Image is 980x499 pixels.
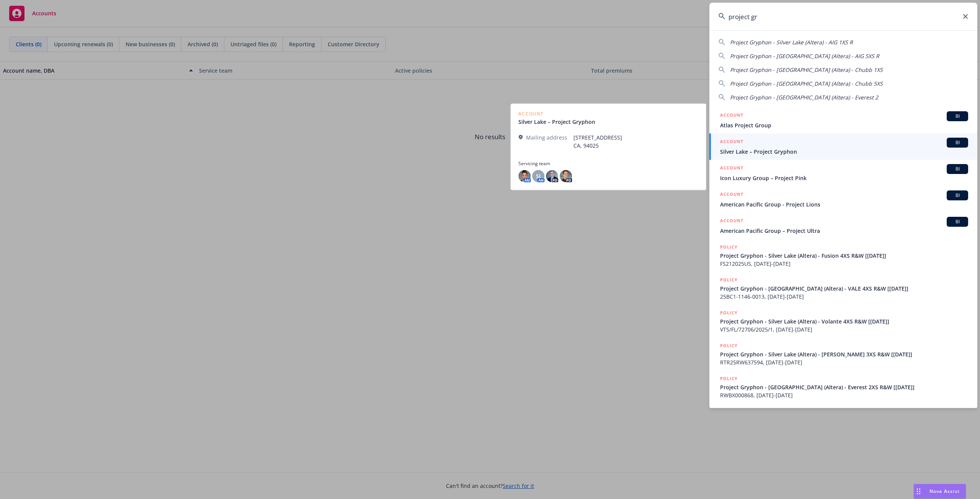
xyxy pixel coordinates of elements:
[913,484,966,499] button: Nova Assist
[720,138,743,147] h5: ACCOUNT
[720,190,743,200] h5: ACCOUNT
[720,391,968,399] span: RWBX000868, [DATE]-[DATE]
[730,52,879,60] span: Project Gryphon - [GEOGRAPHIC_DATA] (Altera) - AIG 5XS R
[720,111,743,120] h5: ACCOUNT
[730,39,853,46] span: Project Gryphon - Silver Lake (Altera) - AIG 1XS R
[709,371,977,403] a: POLICYProject Gryphon - [GEOGRAPHIC_DATA] (Altera) - Everest 2XS R&W [[DATE]]RWBX000868, [DATE]-[...
[720,252,968,260] span: Project Gryphon - Silver Lake (Altera) - Fusion 4XS R&W [[DATE]]
[720,383,968,391] span: Project Gryphon - [GEOGRAPHIC_DATA] (Altera) - Everest 2XS R&W [[DATE]]
[720,164,743,173] h5: ACCOUNT
[720,325,968,333] span: VTS/FL/72706/2025/1, [DATE]-[DATE]
[950,113,965,120] span: BI
[709,3,977,30] input: Search...
[720,227,968,235] span: American Pacific Group – Project Ultra
[709,305,977,338] a: POLICYProject Gryphon - Silver Lake (Altera) - Volante 4XS R&W [[DATE]]VTS/FL/72706/2025/1, [DATE...
[950,166,965,172] span: BI
[730,66,883,73] span: Project Gryphon - [GEOGRAPHIC_DATA] (Altera) - Chubb 1XS
[914,484,923,499] div: Drag to move
[950,192,965,199] span: BI
[720,350,968,358] span: Project Gryphon - Silver Lake (Altera) - [PERSON_NAME] 3XS R&W [[DATE]]
[720,276,738,284] h5: POLICY
[720,342,738,349] h5: POLICY
[709,107,977,133] a: ACCOUNTBIAtlas Project Group
[720,260,968,268] span: FS212025US, [DATE]-[DATE]
[950,139,965,146] span: BI
[709,186,977,213] a: ACCOUNTBIAmerican Pacific Group - Project Lions
[709,338,977,371] a: POLICYProject Gryphon - Silver Lake (Altera) - [PERSON_NAME] 3XS R&W [[DATE]]RTR25RW637594, [DATE...
[709,213,977,239] a: ACCOUNTBIAmerican Pacific Group – Project Ultra
[709,272,977,305] a: POLICYProject Gryphon - [GEOGRAPHIC_DATA] (Altera) - VALE 4XS R&W [[DATE]]25BC1-1146-0013, [DATE]...
[720,358,968,366] span: RTR25RW637594, [DATE]-[DATE]
[950,218,965,225] span: BI
[720,217,743,226] h5: ACCOUNT
[709,160,977,186] a: ACCOUNTBIIcon Luxury Group – Project Pink
[709,133,977,160] a: ACCOUNTBISilver Lake – Project Gryphon
[720,148,968,156] span: Silver Lake – Project Gryphon
[720,309,738,317] h5: POLICY
[929,488,960,494] span: Nova Assist
[720,174,968,182] span: Icon Luxury Group – Project Pink
[720,243,738,251] h5: POLICY
[730,80,883,87] span: Project Gryphon - [GEOGRAPHIC_DATA] (Altera) - Chubb 5XS
[720,200,968,208] span: American Pacific Group - Project Lions
[730,94,878,101] span: Project Gryphon - [GEOGRAPHIC_DATA] (Altera) - Everest 2
[720,375,738,382] h5: POLICY
[720,121,968,129] span: Atlas Project Group
[720,293,968,301] span: 25BC1-1146-0013, [DATE]-[DATE]
[720,284,968,293] span: Project Gryphon - [GEOGRAPHIC_DATA] (Altera) - VALE 4XS R&W [[DATE]]
[720,317,968,325] span: Project Gryphon - Silver Lake (Altera) - Volante 4XS R&W [[DATE]]
[709,239,977,272] a: POLICYProject Gryphon - Silver Lake (Altera) - Fusion 4XS R&W [[DATE]]FS212025US, [DATE]-[DATE]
